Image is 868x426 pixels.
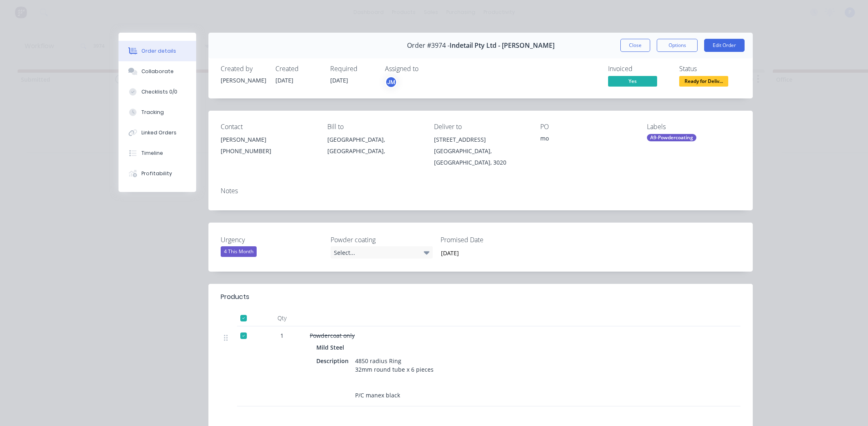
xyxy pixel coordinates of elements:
[647,134,696,141] div: A9-Powdercoating
[275,65,320,73] div: Created
[434,123,528,131] div: Deliver to
[119,102,196,123] button: Tracking
[280,331,284,340] span: 1
[141,47,176,55] div: Order details
[352,355,437,401] div: 4850 radius Ring 32mm round tube x 6 pieces P/C manex black
[679,76,728,86] span: Ready for Deliv...
[434,134,528,145] div: [STREET_ADDRESS]
[221,187,740,195] div: Notes
[141,109,164,116] div: Tracking
[221,76,266,85] div: [PERSON_NAME]
[679,76,728,88] button: Ready for Deliv...
[385,65,467,73] div: Assigned to
[657,39,698,52] button: Options
[331,246,433,259] div: Select...
[331,235,433,245] label: Powder coating
[608,65,669,73] div: Invoiced
[119,163,196,184] button: Profitability
[441,235,543,245] label: Promised Date
[316,355,352,367] div: Description
[221,65,266,73] div: Created by
[647,123,740,131] div: Labels
[141,170,172,177] div: Profitability
[540,123,634,131] div: PO
[327,134,421,160] div: [GEOGRAPHIC_DATA], [GEOGRAPHIC_DATA],
[221,235,323,245] label: Urgency
[310,332,355,339] span: Powdercoat only
[257,310,306,326] div: Qty
[119,82,196,102] button: Checklists 0/0
[407,42,450,49] span: Order #3974 -
[435,247,537,259] input: Enter date
[221,134,314,145] div: [PERSON_NAME]
[141,88,177,96] div: Checklists 0/0
[540,134,634,145] div: mo
[221,134,314,160] div: [PERSON_NAME][PHONE_NUMBER]
[221,246,257,257] div: 4 This Month
[679,65,740,73] div: Status
[141,68,174,75] div: Collaborate
[327,123,421,131] div: Bill to
[327,134,421,157] div: [GEOGRAPHIC_DATA], [GEOGRAPHIC_DATA],
[119,41,196,61] button: Order details
[275,76,293,84] span: [DATE]
[330,76,348,84] span: [DATE]
[141,149,163,157] div: Timeline
[221,292,249,302] div: Products
[119,61,196,82] button: Collaborate
[434,145,528,168] div: [GEOGRAPHIC_DATA], [GEOGRAPHIC_DATA], 3020
[385,76,397,88] button: JM
[450,42,555,49] span: Indetail Pty Ltd - [PERSON_NAME]
[316,341,347,353] div: Mild Steel
[704,39,745,52] button: Edit Order
[221,145,314,157] div: [PHONE_NUMBER]
[119,143,196,163] button: Timeline
[620,39,650,52] button: Close
[330,65,375,73] div: Required
[119,123,196,143] button: Linked Orders
[221,123,314,131] div: Contact
[141,129,177,136] div: Linked Orders
[608,76,657,86] span: Yes
[434,134,528,168] div: [STREET_ADDRESS][GEOGRAPHIC_DATA], [GEOGRAPHIC_DATA], 3020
